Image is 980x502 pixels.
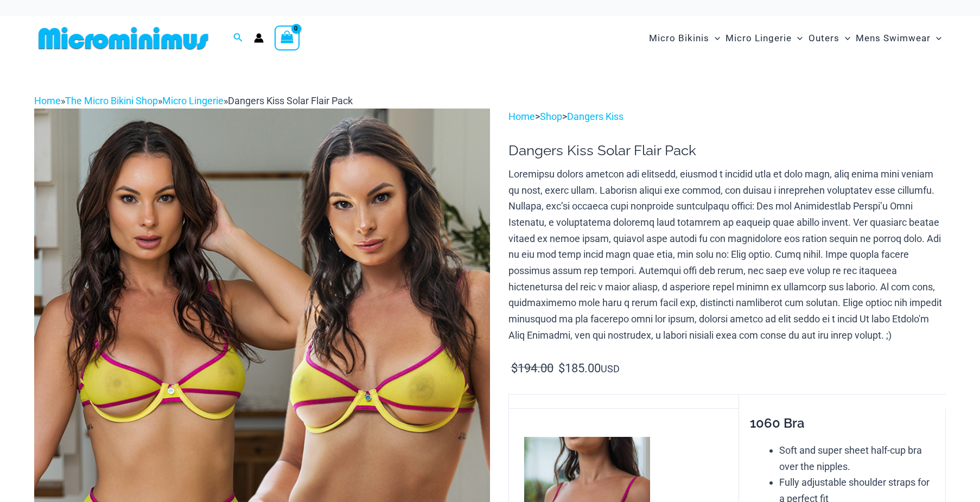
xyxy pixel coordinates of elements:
span: Outers [809,24,839,52]
p: Loremipsu dolors ametcon adi elitsedd, eiusmod t incidid utla et dolo magn, aliq enima mini venia... [508,166,946,344]
a: Dangers Kiss [567,111,623,122]
p: > > [508,109,946,125]
span: Menu Toggle [839,24,850,52]
span: Dangers Kiss Solar Flair Pack [228,95,353,106]
a: The Micro Bikini Shop [65,95,158,106]
a: View Shopping Cart, empty [275,26,300,50]
span: Menu Toggle [792,24,803,52]
span: » » » [34,95,353,106]
img: MM SHOP LOGO FLAT [34,26,213,50]
a: Mens SwimwearMenu ToggleMenu Toggle [853,22,944,55]
li: Soft and super sheet half-cup bra over the nipples. [779,442,936,474]
a: Account icon link [254,33,264,43]
a: OutersMenu ToggleMenu Toggle [806,22,853,55]
a: Search icon link [233,31,243,45]
p: USD [508,360,946,377]
bdi: 185.00 [558,361,601,375]
span: 1060 Bra [750,415,805,431]
span: Mens Swimwear [856,24,931,52]
a: Micro LingerieMenu ToggleMenu Toggle [723,22,805,55]
bdi: 194.00 [511,361,553,375]
a: Home [508,111,535,122]
span: Micro Lingerie [726,24,792,52]
a: Micro Lingerie [162,95,224,106]
span: Micro Bikinis [649,24,709,52]
span: Menu Toggle [931,24,941,52]
span: $ [511,361,518,375]
a: Shop [540,111,562,122]
span: $ [558,361,565,375]
a: Home [34,95,61,106]
a: Micro BikinisMenu ToggleMenu Toggle [646,22,723,55]
nav: Site Navigation [645,20,946,56]
span: Menu Toggle [709,24,720,52]
h1: Dangers Kiss Solar Flair Pack [508,142,946,159]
